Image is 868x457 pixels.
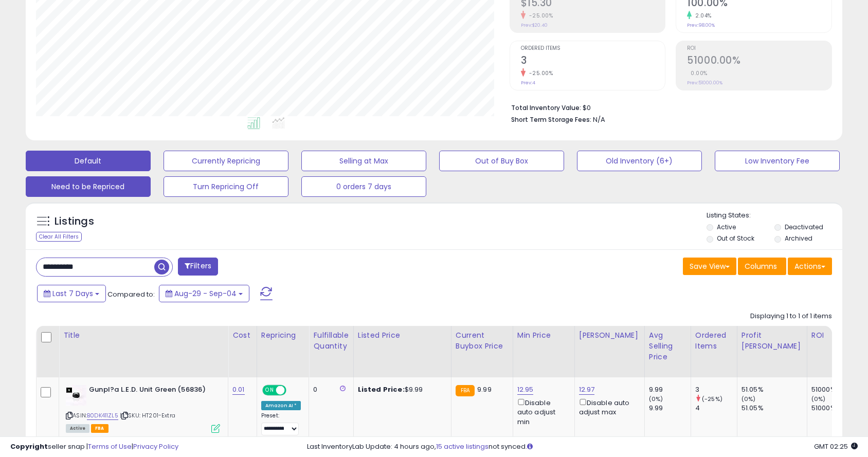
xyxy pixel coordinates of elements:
[649,395,663,403] small: (0%)
[307,442,858,452] div: Last InventoryLab Update: 4 hours ago, not synced.
[285,386,301,395] span: OFF
[517,397,567,427] div: Disable auto adjust min
[579,397,637,417] div: Disable auto adjust max
[261,330,305,341] div: Repricing
[695,330,733,352] div: Ordered Items
[52,288,93,299] span: Last 7 Days
[521,22,548,28] small: Prev: $20.40
[811,404,853,413] div: 51000%
[159,285,249,302] button: Aug-29 - Sep-04
[511,115,591,124] b: Short Term Storage Fees:
[439,151,564,171] button: Out of Buy Box
[511,103,581,112] b: Total Inventory Value:
[91,424,109,433] span: FBA
[649,404,691,413] div: 9.99
[788,258,832,275] button: Actions
[742,404,807,413] div: 51.05%
[577,151,702,171] button: Old Inventory (6+)
[26,176,151,197] button: Need to be Repriced
[66,385,86,406] img: 315VKo+BvEL._SL40_.jpg
[579,330,640,341] div: [PERSON_NAME]
[55,214,94,229] h5: Listings
[695,404,737,413] div: 4
[358,330,447,341] div: Listed Price
[687,22,715,28] small: Prev: 98.00%
[526,12,553,20] small: -25.00%
[521,54,665,68] h2: 3
[263,386,276,395] span: ON
[120,411,175,419] span: | SKU: HT201-Extra
[88,442,132,451] a: Terms of Use
[717,234,754,243] label: Out of Stock
[683,258,736,275] button: Save View
[742,330,803,352] div: Profit [PERSON_NAME]
[66,424,89,433] span: All listings currently available for purchase on Amazon
[707,211,842,221] p: Listing States:
[745,261,777,271] span: Columns
[521,80,535,86] small: Prev: 4
[742,385,807,394] div: 51.05%
[358,385,443,394] div: $9.99
[456,385,475,396] small: FBA
[742,395,756,403] small: (0%)
[174,288,237,299] span: Aug-29 - Sep-04
[456,330,509,352] div: Current Buybox Price
[477,385,492,394] span: 9.99
[37,285,106,302] button: Last 7 Days
[717,223,736,231] label: Active
[10,442,178,452] div: seller snap | |
[164,176,288,197] button: Turn Repricing Off
[261,401,301,410] div: Amazon AI *
[702,395,722,403] small: (-25%)
[36,232,82,242] div: Clear All Filters
[687,54,831,68] h2: 51000.00%
[10,442,48,451] strong: Copyright
[715,151,840,171] button: Low Inventory Fee
[750,312,832,321] div: Displaying 1 to 1 of 1 items
[107,289,155,299] span: Compared to:
[164,151,288,171] button: Currently Repricing
[133,442,178,451] a: Privacy Policy
[593,115,605,124] span: N/A
[695,385,737,394] div: 3
[358,385,405,394] b: Listed Price:
[811,385,853,394] div: 51000%
[579,385,595,395] a: 12.97
[313,385,345,394] div: 0
[517,385,534,395] a: 12.95
[687,69,708,77] small: 0.00%
[436,442,489,451] a: 15 active listings
[521,46,665,51] span: Ordered Items
[687,80,722,86] small: Prev: 51000.00%
[814,442,858,451] span: 2025-09-12 02:25 GMT
[178,258,218,276] button: Filters
[811,330,849,341] div: ROI
[811,395,826,403] small: (0%)
[232,385,245,395] a: 0.01
[649,385,691,394] div: 9.99
[87,411,118,420] a: B0DK411ZL5
[687,46,831,51] span: ROI
[511,101,825,113] li: $0
[301,176,426,197] button: 0 orders 7 days
[785,223,823,231] label: Deactivated
[692,12,712,20] small: 2.04%
[649,330,686,362] div: Avg Selling Price
[526,69,553,77] small: -25.00%
[738,258,786,275] button: Columns
[261,412,301,435] div: Preset:
[313,330,349,352] div: Fulfillable Quantity
[517,330,570,341] div: Min Price
[66,385,220,432] div: ASIN:
[26,151,151,171] button: Default
[232,330,252,341] div: Cost
[301,151,426,171] button: Selling at Max
[785,234,812,243] label: Archived
[63,330,224,341] div: Title
[89,385,214,397] b: Gunpl?a L.E.D. Unit Green (56836)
